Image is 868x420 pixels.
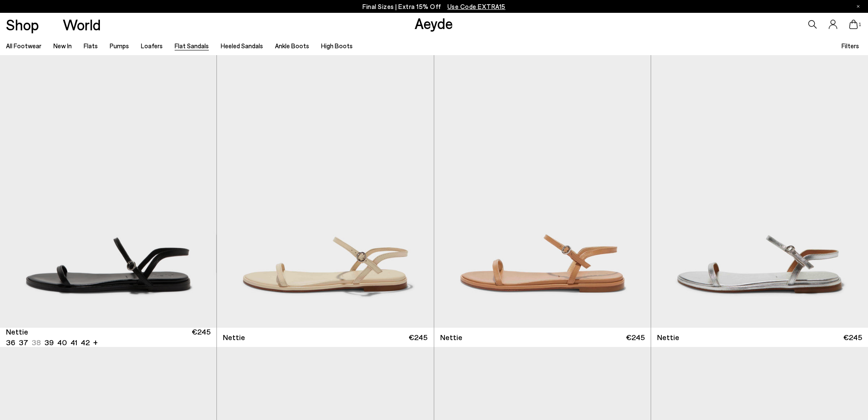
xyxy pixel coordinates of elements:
[217,328,433,347] a: Nettie €245
[651,328,868,347] a: Nettie €245
[415,14,453,32] a: Aeyde
[141,42,163,50] a: Loafers
[362,1,506,12] p: Final Sizes | Extra 15% Off
[44,337,54,348] li: 39
[6,337,15,348] li: 36
[221,42,263,50] a: Heeled Sandals
[321,42,353,50] a: High Boots
[434,55,651,327] img: Nettie Leather Sandals
[447,3,506,10] span: Navigate to /collections/ss25-final-sizes
[63,17,101,32] a: World
[223,332,245,343] span: Nettie
[842,42,859,50] span: Filters
[6,17,39,32] a: Shop
[434,328,651,347] a: Nettie €245
[216,55,433,327] img: Nettie Leather Sandals
[843,332,862,343] span: €245
[192,326,210,348] span: €245
[6,42,41,50] a: All Footwear
[626,332,645,343] span: €245
[217,55,433,327] img: Nettie Leather Sandals
[651,55,868,327] img: Nettie Leather Sandals
[81,337,90,348] li: 42
[53,42,72,50] a: New In
[19,337,28,348] li: 37
[57,337,67,348] li: 40
[657,332,679,343] span: Nettie
[858,22,862,27] span: 1
[275,42,309,50] a: Ankle Boots
[440,332,462,343] span: Nettie
[84,42,98,50] a: Flats
[110,42,129,50] a: Pumps
[175,42,209,50] a: Flat Sandals
[93,336,98,348] li: +
[70,337,77,348] li: 41
[216,55,433,327] div: 2 / 6
[409,332,427,343] span: €245
[849,20,858,29] a: 1
[6,337,87,348] ul: variant
[6,326,28,337] span: Nettie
